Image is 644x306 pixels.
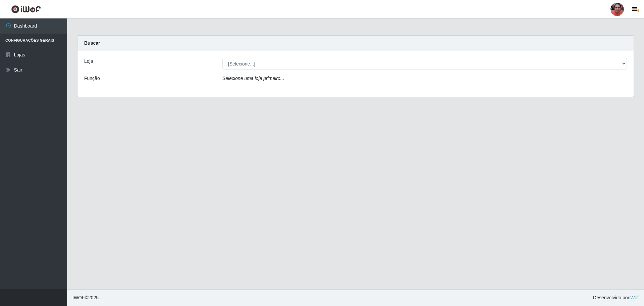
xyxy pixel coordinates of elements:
[72,294,100,301] span: © 2025 .
[593,294,639,301] span: Desenvolvido por
[84,58,93,65] label: Loja
[222,76,284,81] i: Selecione uma loja primeiro...
[84,40,100,46] strong: Buscar
[84,75,100,82] label: Função
[72,295,85,300] span: IWOF
[11,5,41,13] img: CoreUI Logo
[629,295,639,300] a: iWof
